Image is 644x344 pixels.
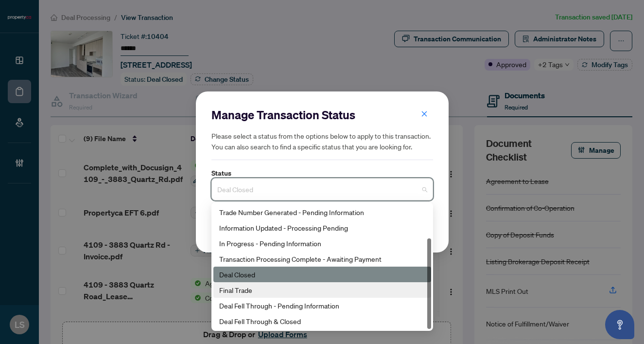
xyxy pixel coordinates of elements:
div: In Progress - Pending Information [219,238,425,249]
div: Transaction Processing Complete - Awaiting Payment [213,251,431,267]
div: Deal Fell Through - Pending Information [213,298,431,313]
div: Deal Fell Through & Closed [219,316,425,326]
div: In Progress - Pending Information [213,235,431,251]
div: Deal Fell Through - Pending Information [219,300,425,311]
div: Final Trade [219,285,425,295]
span: Deal Closed [217,180,427,199]
button: Open asap [605,310,634,339]
div: Transaction Processing Complete - Awaiting Payment [219,253,425,264]
h5: Please select a status from the options below to apply to this transaction. You can also search t... [211,130,433,152]
div: Information Updated - Processing Pending [219,222,425,233]
div: Trade Number Generated - Pending Information [219,207,425,217]
div: Final Trade [213,282,431,298]
label: Status [211,168,433,179]
div: Information Updated - Processing Pending [213,220,431,235]
h2: Manage Transaction Status [211,107,433,123]
div: Deal Closed [219,269,425,280]
div: Deal Closed [213,267,431,282]
div: Deal Fell Through & Closed [213,313,431,329]
div: Trade Number Generated - Pending Information [213,204,431,220]
span: close [421,110,428,117]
